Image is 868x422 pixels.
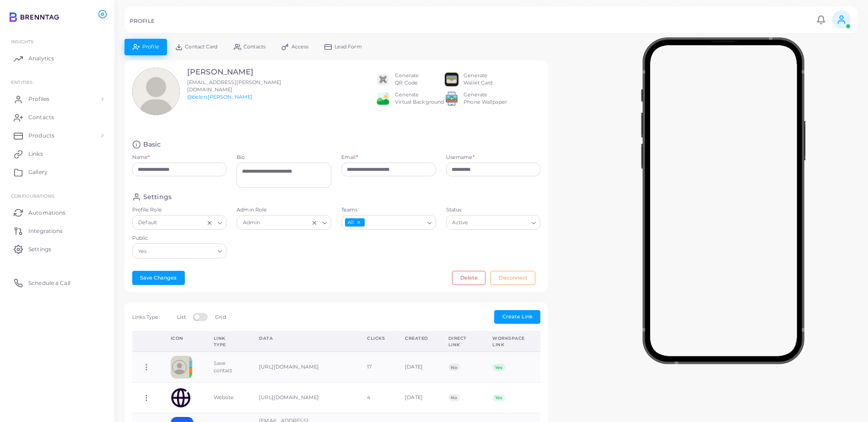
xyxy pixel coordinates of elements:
[357,352,395,382] td: 17
[395,91,444,106] div: Generate Virtual Background
[171,335,194,342] div: Icon
[237,206,331,214] label: Admin Role
[7,108,108,127] a: Contacts
[7,49,108,68] a: Analytics
[291,44,309,49] span: Access
[132,235,227,242] label: Public
[334,44,362,49] span: Lead Form
[137,218,158,228] span: Default
[132,206,227,214] label: Profile Role
[405,335,428,342] div: Created
[215,314,226,321] label: Grid
[376,92,390,105] img: e64e04433dee680bcc62d3a6779a8f701ecaf3be228fb80ea91b313d80e16e10.png
[448,394,460,401] span: No
[376,73,390,86] img: qr2.png
[259,335,347,342] div: Data
[448,335,473,348] div: Direct Link
[7,90,108,108] a: Profiles
[142,44,159,49] span: Profile
[341,206,436,214] label: Teams
[28,150,43,158] span: Links
[28,113,54,121] span: Contacts
[345,218,365,227] span: All
[28,95,49,103] span: Profiles
[28,227,63,235] span: Integrations
[446,215,541,230] div: Search for option
[237,215,331,230] div: Search for option
[357,383,395,413] td: 4
[28,168,48,176] span: Gallery
[446,154,474,161] label: Username
[452,271,485,285] button: Delete
[311,219,318,226] button: Clear Selected
[132,314,160,320] span: Links Type:
[356,219,362,226] button: Deselect All
[641,37,805,364] img: phone-mock.b55596b7.png
[464,72,492,87] div: Generate Wallet Card
[28,54,54,63] span: Analytics
[492,364,505,371] span: Yes
[446,206,541,214] label: Status
[143,193,172,201] h4: Settings
[492,335,530,348] div: Workspace Link
[492,394,505,401] span: Yes
[249,383,357,413] td: [URL][DOMAIN_NAME]
[11,193,54,199] span: Configurations
[129,18,155,24] h5: PROFILE
[451,218,469,228] span: Active
[464,91,507,106] div: Generate Phone Wallpaper
[143,140,161,149] h4: Basic
[341,215,436,230] div: Search for option
[132,243,227,258] div: Search for option
[341,154,358,161] label: Email
[243,44,265,49] span: Contacts
[366,218,424,228] input: Search for option
[395,72,419,87] div: Generate QR Code
[28,209,65,217] span: Automations
[494,310,540,324] button: Create Link
[204,383,249,413] td: Website
[367,335,385,342] div: Clicks
[7,163,108,181] a: Gallery
[187,94,253,100] a: @belen.[PERSON_NAME]
[242,218,261,228] span: Admin
[11,39,33,44] span: INSIGHTS
[132,332,161,352] th: Action
[132,271,185,285] button: Save Changes
[470,218,528,228] input: Search for option
[491,271,535,285] button: Disconnect
[28,279,70,287] span: Schedule a Call
[177,314,185,321] label: List
[8,9,59,26] img: logo
[445,73,458,86] img: apple-wallet.png
[249,352,357,382] td: [URL][DOMAIN_NAME]
[171,356,194,379] img: 752XmnjEjR2Qk8ijNUZV5bXSwWNTW5MB-1714660241372.png
[445,92,458,105] img: 522fc3d1c3555ff804a1a379a540d0107ed87845162a92721bf5e2ebbcc3ae6c.png
[132,154,150,161] label: Name
[395,352,438,382] td: [DATE]
[262,218,309,228] input: Search for option
[214,335,239,348] div: Link Type
[159,218,204,228] input: Search for option
[187,68,297,77] h3: [PERSON_NAME]
[132,215,227,230] div: Search for option
[28,132,54,140] span: Products
[28,245,51,253] span: Settings
[204,352,249,382] td: Save contact
[7,145,108,163] a: Links
[149,246,214,256] input: Search for option
[206,219,213,226] button: Clear Selected
[7,274,108,292] a: Schedule a Call
[237,154,331,161] label: Bio
[7,127,108,145] a: Products
[185,44,217,49] span: Contact Card
[187,79,281,93] span: [EMAIL_ADDRESS][PERSON_NAME][DOMAIN_NAME]
[502,313,533,320] span: Create Link
[448,364,460,371] span: No
[7,222,108,240] a: Integrations
[395,383,438,413] td: [DATE]
[171,386,194,409] img: yfVDmjvuvH7DTRspcMqyZSqhGYQQNv3n-1715786683759.png
[137,247,148,256] span: Yes
[7,240,108,258] a: Settings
